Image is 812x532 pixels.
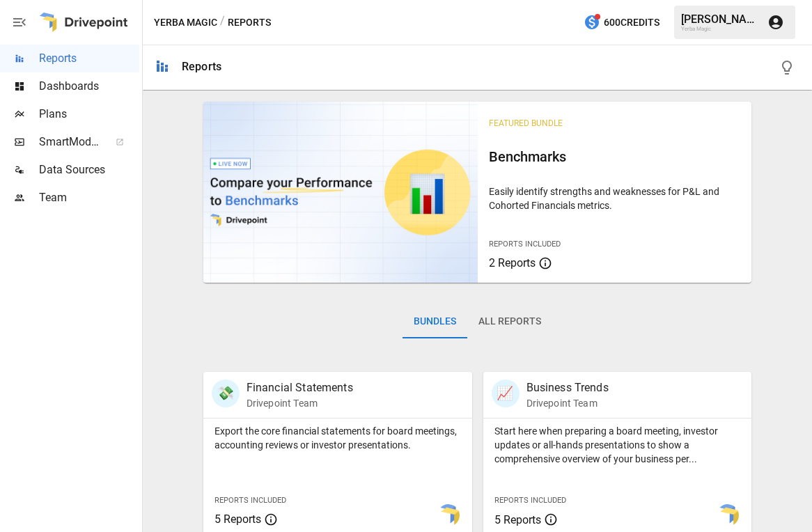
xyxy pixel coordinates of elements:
img: video thumbnail [203,102,478,283]
div: / [220,14,225,31]
span: 600 Credits [604,14,659,31]
button: Bundles [403,305,467,338]
span: Reports Included [494,496,566,505]
p: Business Trends [526,380,609,396]
span: Reports Included [214,496,286,505]
div: 📈 [492,380,520,407]
span: Dashboards [39,78,139,95]
h6: Benchmarks [489,146,741,168]
button: All Reports [467,305,552,338]
p: Drivepoint Team [247,396,353,410]
p: Easily identify strengths and weaknesses for P&L and Cohorted Financials metrics. [489,185,741,212]
div: [PERSON_NAME] [681,13,759,26]
span: Featured Bundle [489,118,563,128]
img: smart model [717,504,739,526]
p: Export the core financial statements for board meetings, accounting reviews or investor presentat... [214,424,461,452]
span: SmartModel [39,134,100,150]
div: Reports [182,60,221,73]
button: Yerba Magic [154,14,217,31]
span: Plans [39,106,139,123]
span: 2 Reports [489,256,536,269]
p: Financial Statements [247,380,353,396]
span: Reports Included [489,240,561,249]
span: 5 Reports [494,513,541,526]
span: Data Sources [39,162,139,178]
p: Drivepoint Team [526,396,609,410]
div: 💸 [212,380,240,407]
span: Reports [39,50,139,67]
p: Start here when preparing a board meeting, investor updates or all-hands presentations to show a ... [494,424,741,466]
span: ™ [100,132,109,149]
span: 5 Reports [214,513,261,526]
button: 600Credits [578,10,665,36]
span: Team [39,189,139,206]
img: smart model [437,504,460,526]
div: Yerba Magic [681,26,759,32]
